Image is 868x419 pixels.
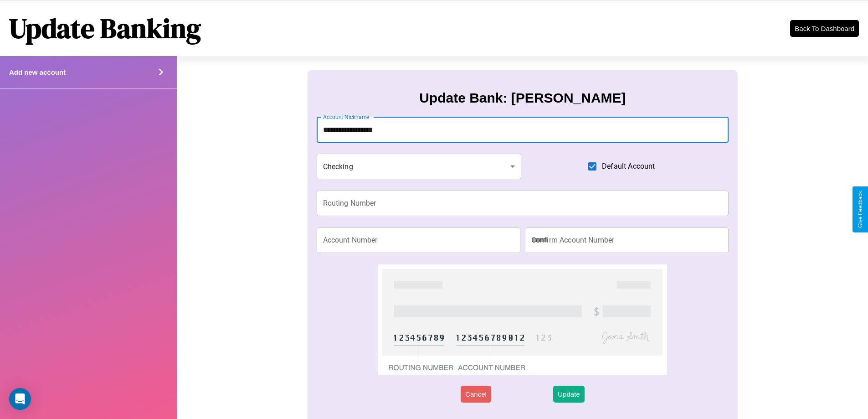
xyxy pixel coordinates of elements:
div: Give Feedback [857,191,863,228]
button: Update [553,386,584,403]
h3: Update Bank: [PERSON_NAME] [419,90,626,106]
button: Back To Dashboard [790,20,859,37]
h1: Update Banking [9,10,201,47]
h4: Add new account [9,68,66,76]
div: Checking [317,154,522,179]
span: Default Account [602,161,655,172]
button: Cancel [461,386,491,403]
img: check [378,264,667,375]
label: Account Nickname [323,113,370,121]
div: Open Intercom Messenger [9,388,31,410]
